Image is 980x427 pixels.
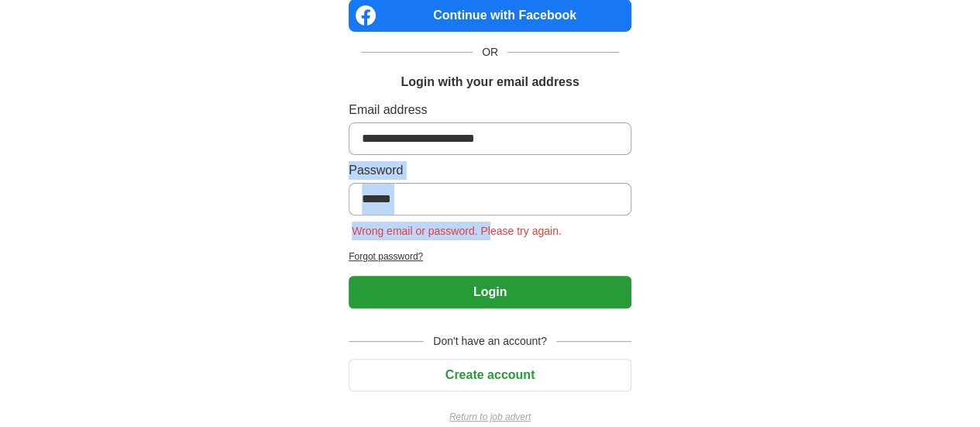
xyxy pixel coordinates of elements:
label: Email address [349,101,631,119]
a: Return to job advert [349,410,631,424]
a: Create account [349,368,631,381]
h1: Login with your email address [401,73,579,91]
button: Create account [349,359,631,391]
span: Wrong email or password. Please try again. [349,225,565,237]
span: OR [473,44,507,60]
label: Password [349,161,631,180]
a: Forgot password? [349,250,631,263]
button: Login [349,276,631,308]
span: Don't have an account? [424,333,556,350]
